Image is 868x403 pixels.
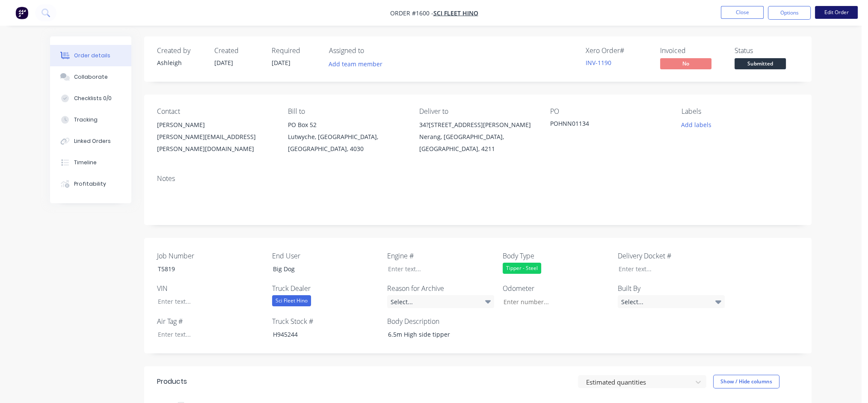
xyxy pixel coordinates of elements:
div: Checklists 0/0 [74,95,112,102]
button: Close [721,6,764,19]
div: T5819 [151,263,258,275]
button: Options [768,6,811,20]
div: Labels [681,107,799,116]
button: Add team member [329,58,387,70]
div: H945244 [266,328,373,341]
div: Contact [157,107,274,116]
div: Created [214,47,261,55]
label: Engine # [387,251,494,261]
button: Show / Hide columns [713,375,779,388]
button: Add team member [324,58,387,70]
button: Tracking [50,109,131,130]
div: Bill to [288,107,405,116]
div: Sci Fleet Hino [272,295,311,306]
div: Tipper - Steel [503,263,541,274]
a: INV-1190 [586,59,611,67]
div: Created by [157,47,204,55]
label: Air Tag # [157,316,264,326]
label: Truck Stock # [272,316,379,326]
div: Linked Orders [74,137,111,145]
span: Order #1600 - [390,9,433,17]
label: Body Type [503,251,610,261]
label: Reason for Archive [387,283,494,293]
button: Linked Orders [50,130,131,152]
div: Xero Order # [586,47,650,55]
div: Timeline [74,159,97,166]
button: Order details [50,45,131,66]
div: PO Box 52Lutwyche, [GEOGRAPHIC_DATA], [GEOGRAPHIC_DATA], 4030 [288,119,405,155]
label: VIN [157,283,264,293]
div: Order details [74,52,110,59]
span: [DATE] [214,59,233,67]
div: Notes [157,175,799,183]
span: [DATE] [272,59,290,67]
div: Select... [387,295,494,308]
img: Factory [15,6,28,19]
div: 6.5m High side tipper [381,328,488,341]
div: [PERSON_NAME][EMAIL_ADDRESS][PERSON_NAME][DOMAIN_NAME] [157,131,274,155]
div: PO [550,107,667,116]
div: Select... [618,295,725,308]
label: Job Number [157,251,264,261]
span: No [660,58,711,69]
span: Submitted [735,58,786,69]
div: POHNN01134 [550,119,657,131]
div: 34?[STREET_ADDRESS][PERSON_NAME]Nerang, [GEOGRAPHIC_DATA], [GEOGRAPHIC_DATA], 4211 [419,119,536,155]
div: [PERSON_NAME] [157,119,274,131]
div: [PERSON_NAME][PERSON_NAME][EMAIL_ADDRESS][PERSON_NAME][DOMAIN_NAME] [157,119,274,155]
button: Collaborate [50,66,131,88]
button: Edit Order [815,6,858,19]
div: Tracking [74,116,98,124]
label: Delivery Docket # [618,251,725,261]
div: Nerang, [GEOGRAPHIC_DATA], [GEOGRAPHIC_DATA], 4211 [419,131,536,155]
div: Profitability [74,180,106,188]
div: Deliver to [419,107,536,116]
button: Timeline [50,152,131,173]
a: Sci Fleet Hino [433,9,478,17]
div: Status [735,47,799,55]
div: 34?[STREET_ADDRESS][PERSON_NAME] [419,119,536,131]
label: Odometer [503,283,610,293]
input: Enter number... [496,295,609,308]
div: Lutwyche, [GEOGRAPHIC_DATA], [GEOGRAPHIC_DATA], 4030 [288,131,405,155]
div: Collaborate [74,73,108,81]
div: Ashleigh [157,58,204,67]
label: Truck Dealer [272,283,379,293]
button: Submitted [735,58,786,71]
button: Profitability [50,173,131,195]
button: Checklists 0/0 [50,88,131,109]
div: Assigned to [329,47,415,55]
button: Add labels [676,119,716,130]
div: Big Dog [266,263,373,275]
label: End User [272,251,379,261]
div: Invoiced [660,47,724,55]
label: Body Description [387,316,494,326]
label: Built By [618,283,725,293]
div: Required [272,47,319,55]
div: Products [157,376,187,387]
div: PO Box 52 [288,119,405,131]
